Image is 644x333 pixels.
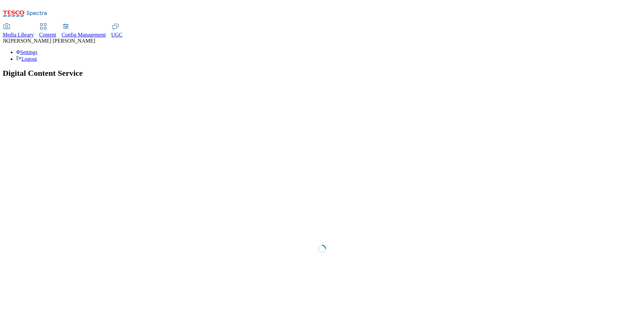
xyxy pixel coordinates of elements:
a: UGC [111,24,123,38]
a: Media Library [3,24,34,38]
span: JK [3,38,9,44]
span: UGC [111,32,123,38]
span: Content [39,32,56,38]
span: Media Library [3,32,34,38]
span: Config Management [62,32,106,38]
a: Content [39,24,56,38]
h1: Digital Content Service [3,69,641,78]
a: Settings [16,49,38,55]
span: [PERSON_NAME] [PERSON_NAME] [9,38,95,44]
a: Logout [16,56,37,62]
a: Config Management [62,24,106,38]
